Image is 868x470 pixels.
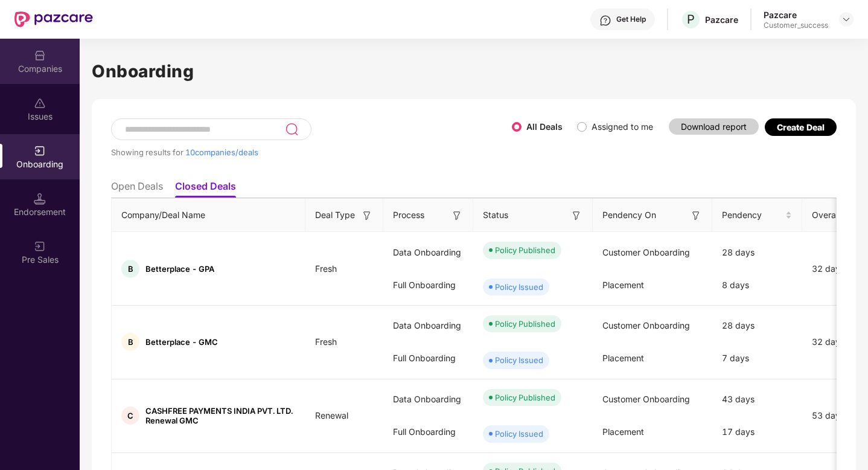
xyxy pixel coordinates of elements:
div: Data Onboarding [383,383,473,416]
div: 17 days [712,416,802,448]
span: Status [483,208,508,222]
li: Open Deals [111,180,163,198]
div: Policy Issued [495,354,543,366]
img: svg+xml;base64,PHN2ZyB3aWR0aD0iMTYiIGhlaWdodD0iMTYiIHZpZXdCb3g9IjAgMCAxNiAxNiIgZmlsbD0ibm9uZSIgeG... [451,210,463,222]
div: Data Onboarding [383,309,473,342]
span: Customer Onboarding [602,394,690,404]
div: Customer_success [764,21,828,30]
span: Renewal [305,410,358,420]
span: Placement [602,427,644,437]
span: Customer Onboarding [602,320,690,330]
label: Assigned to me [592,121,653,132]
th: Pendency [712,199,802,232]
div: Full Onboarding [383,416,473,448]
span: Placement [602,280,644,290]
span: Placement [602,353,644,363]
img: svg+xml;base64,PHN2ZyB3aWR0aD0iMjAiIGhlaWdodD0iMjAiIHZpZXdCb3g9IjAgMCAyMCAyMCIgZmlsbD0ibm9uZSIgeG... [34,145,46,157]
img: svg+xml;base64,PHN2ZyB3aWR0aD0iMTYiIGhlaWdodD0iMTYiIHZpZXdCb3g9IjAgMCAxNiAxNiIgZmlsbD0ibm9uZSIgeG... [570,210,582,222]
div: B [121,333,139,351]
div: Create Deal [777,122,825,132]
div: C [121,407,139,425]
div: 43 days [712,383,802,416]
label: All Deals [526,121,563,132]
h1: Onboarding [92,58,856,85]
span: Deal Type [315,208,355,222]
div: Data Onboarding [383,236,473,269]
div: Policy Published [495,391,555,404]
img: svg+xml;base64,PHN2ZyBpZD0iSGVscC0zMngzMiIgeG1sbnM9Imh0dHA6Ly93d3cudzMub3JnLzIwMDAvc3ZnIiB3aWR0aD... [599,14,611,27]
div: Get Help [616,14,646,24]
span: Betterplace - GPA [145,264,214,274]
div: 28 days [712,309,802,342]
img: svg+xml;base64,PHN2ZyBpZD0iSXNzdWVzX2Rpc2FibGVkIiB4bWxucz0iaHR0cDovL3d3dy53My5vcmcvMjAwMC9zdmciIH... [34,97,46,109]
span: Fresh [305,336,346,347]
div: Policy Issued [495,428,543,440]
span: CASHFREE PAYMENTS INDIA PVT. LTD. Renewal GMC [145,406,296,425]
span: Customer Onboarding [602,247,690,257]
div: Full Onboarding [383,269,473,301]
img: svg+xml;base64,PHN2ZyB3aWR0aD0iMjAiIGhlaWdodD0iMjAiIHZpZXdCb3g9IjAgMCAyMCAyMCIgZmlsbD0ibm9uZSIgeG... [34,240,46,253]
span: Process [393,208,424,222]
span: Pendency [722,208,783,222]
div: Full Onboarding [383,342,473,375]
span: Pendency On [602,208,656,222]
img: svg+xml;base64,PHN2ZyB3aWR0aD0iMTYiIGhlaWdodD0iMTYiIHZpZXdCb3g9IjAgMCAxNiAxNiIgZmlsbD0ibm9uZSIgeG... [690,210,702,222]
div: Showing results for [111,147,512,157]
img: svg+xml;base64,PHN2ZyB3aWR0aD0iMTYiIGhlaWdodD0iMTYiIHZpZXdCb3g9IjAgMCAxNiAxNiIgZmlsbD0ibm9uZSIgeG... [361,210,373,222]
button: Download report [669,118,759,135]
span: 10 companies/deals [185,147,258,157]
div: 8 days [712,269,802,301]
div: Policy Issued [495,281,543,293]
li: Closed Deals [175,180,236,198]
div: Policy Published [495,318,555,330]
span: P [687,12,695,27]
div: Pazcare [764,9,828,21]
span: Betterplace - GMC [145,337,218,347]
img: svg+xml;base64,PHN2ZyBpZD0iRHJvcGRvd24tMzJ4MzIiIHhtbG5zPSJodHRwOi8vd3d3LnczLm9yZy8yMDAwL3N2ZyIgd2... [841,14,851,24]
div: 28 days [712,236,802,269]
div: Policy Published [495,244,555,256]
img: svg+xml;base64,PHN2ZyBpZD0iQ29tcGFuaWVzIiB4bWxucz0iaHR0cDovL3d3dy53My5vcmcvMjAwMC9zdmciIHdpZHRoPS... [34,50,46,62]
th: Company/Deal Name [112,199,305,232]
div: Pazcare [705,14,738,25]
span: Fresh [305,263,346,274]
img: New Pazcare Logo [14,11,93,27]
div: B [121,260,139,278]
img: svg+xml;base64,PHN2ZyB3aWR0aD0iMjQiIGhlaWdodD0iMjUiIHZpZXdCb3g9IjAgMCAyNCAyNSIgZmlsbD0ibm9uZSIgeG... [285,122,299,137]
div: 7 days [712,342,802,375]
img: svg+xml;base64,PHN2ZyB3aWR0aD0iMTQuNSIgaGVpZ2h0PSIxNC41IiB2aWV3Qm94PSIwIDAgMTYgMTYiIGZpbGw9Im5vbm... [34,193,46,205]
